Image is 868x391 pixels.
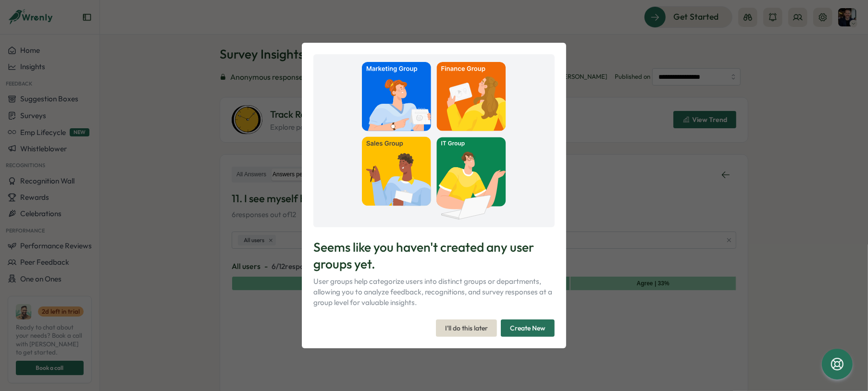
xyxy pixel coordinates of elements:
[313,276,555,308] p: User groups help categorize users into distinct groups or departments, allowing you to analyze fe...
[510,320,546,336] span: Create New
[501,319,555,337] button: Create New
[313,239,555,272] p: Seems like you haven't created any user groups yet.
[436,319,497,337] button: I'll do this later
[445,320,488,336] span: I'll do this later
